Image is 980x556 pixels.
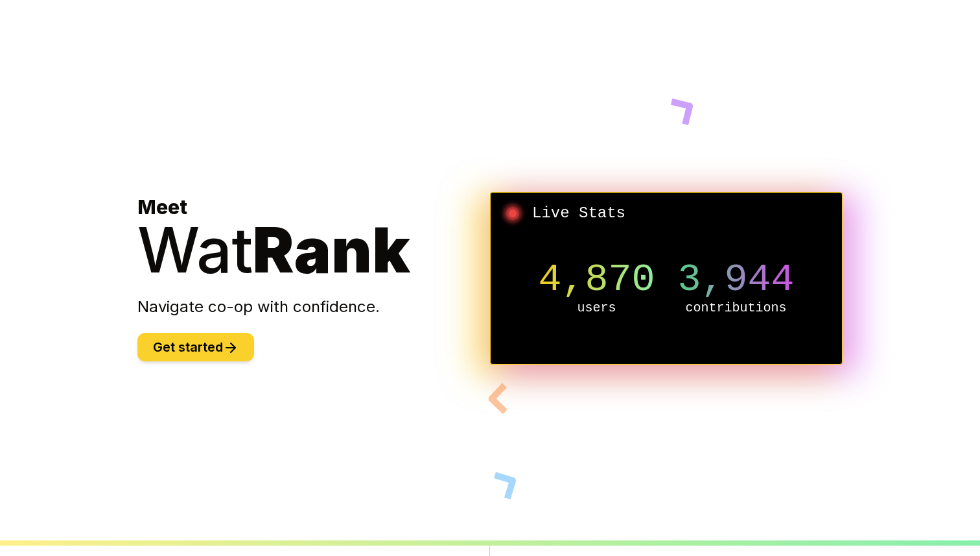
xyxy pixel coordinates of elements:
p: Navigate co-op with confidence. [137,296,490,317]
button: Get started [137,333,254,361]
p: contributions [666,299,806,317]
p: 3,944 [666,260,806,299]
p: 4,870 [527,260,666,299]
p: users [527,299,666,317]
h2: Live Stats [501,203,832,224]
span: Wat [137,212,253,287]
span: Rank [253,212,410,287]
h1: Meet [137,195,490,281]
a: Get started [137,341,254,354]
